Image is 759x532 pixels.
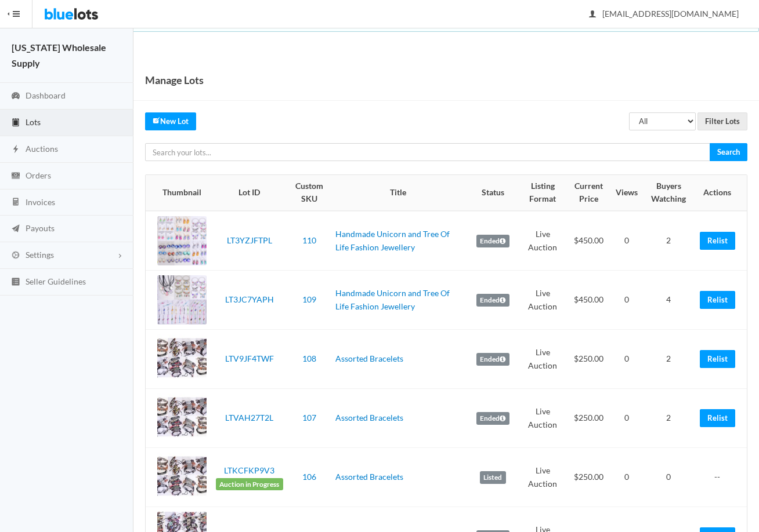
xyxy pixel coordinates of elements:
th: Views [611,175,642,211]
ion-icon: list box [10,277,21,288]
span: Auctions [26,144,58,154]
ion-icon: speedometer [10,91,21,102]
ion-icon: create [153,116,160,124]
ion-icon: person [587,9,598,20]
a: LT3YZJFTPL [227,235,272,245]
th: Current Price [566,175,611,211]
td: $250.00 [566,330,611,389]
label: Ended [476,235,509,247]
a: Assorted Bracelets [335,413,403,422]
input: Search your lots... [145,143,710,161]
td: $450.00 [566,211,611,271]
a: LTKCFKP9V3 [224,465,274,475]
td: $450.00 [566,271,611,330]
td: $250.00 [566,448,611,507]
a: Relist [700,350,735,368]
td: 2 [642,389,695,448]
a: 107 [302,413,316,422]
td: Live Auction [520,389,566,448]
label: Ended [476,294,509,307]
span: Orders [26,170,51,180]
td: 0 [611,271,642,330]
th: Custom SKU [288,175,331,211]
td: 0 [642,448,695,507]
th: Buyers Watching [642,175,695,211]
td: 4 [642,271,695,330]
a: Relist [700,232,735,250]
td: Live Auction [520,211,566,271]
strong: [US_STATE] Wholesale Supply [12,42,106,68]
a: Handmade Unicorn and Tree Of Life Fashion Jewellery [335,288,450,311]
td: -- [695,448,747,507]
ion-icon: clipboard [10,118,21,129]
th: Actions [695,175,747,211]
h1: Manage Lots [145,71,204,89]
span: Payouts [26,223,55,233]
input: Search [710,143,747,161]
a: Assorted Bracelets [335,472,403,482]
ion-icon: calculator [10,197,21,208]
td: 2 [642,211,695,271]
span: Seller Guidelines [26,276,86,286]
td: Live Auction [520,330,566,389]
span: Dashboard [26,90,66,100]
th: Lot ID [211,175,288,211]
a: 108 [302,354,316,363]
span: Auction in Progress [216,478,283,491]
th: Thumbnail [146,175,211,211]
ion-icon: cog [10,250,21,261]
th: Status [465,175,520,211]
th: Listing Format [520,175,566,211]
a: createNew Lot [145,112,196,130]
span: Invoices [26,197,55,207]
a: 106 [302,472,316,482]
ion-icon: cash [10,171,21,182]
label: Ended [476,353,509,366]
td: 0 [611,389,642,448]
td: 2 [642,330,695,389]
a: 109 [302,294,316,304]
input: Filter Lots [697,112,747,130]
td: 0 [611,448,642,507]
ion-icon: flash [10,144,21,155]
label: Ended [476,412,509,425]
a: Relist [700,409,735,427]
td: $250.00 [566,389,611,448]
td: Live Auction [520,448,566,507]
td: 0 [611,330,642,389]
th: Title [331,175,465,211]
td: Live Auction [520,271,566,330]
a: LTVAH27T2L [225,413,273,422]
td: 0 [611,211,642,271]
a: Relist [700,291,735,309]
span: [EMAIL_ADDRESS][DOMAIN_NAME] [590,9,739,19]
a: Assorted Bracelets [335,354,403,363]
a: Handmade Unicorn and Tree Of Life Fashion Jewellery [335,229,450,252]
span: Lots [26,117,41,127]
a: 110 [302,235,316,245]
a: LTV9JF4TWF [225,354,274,363]
label: Listed [480,471,506,484]
ion-icon: paper plane [10,224,21,235]
a: LT3JC7YAPH [225,294,274,304]
span: Settings [26,250,54,260]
